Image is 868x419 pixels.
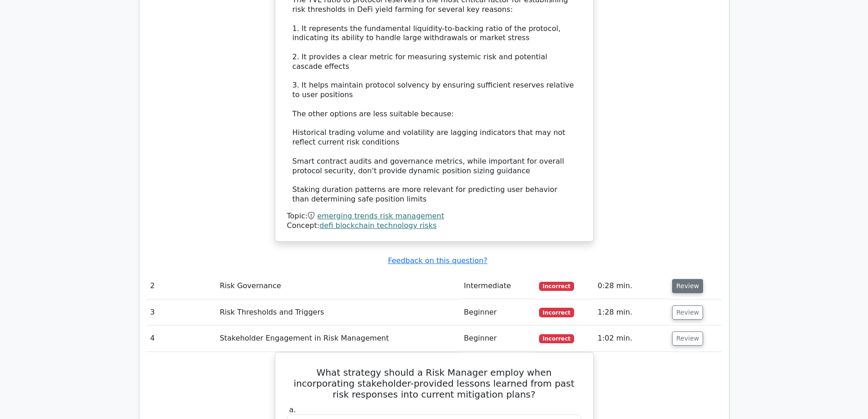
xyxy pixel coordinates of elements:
span: a. [289,405,296,414]
a: defi blockchain technology risks [319,221,437,230]
h5: What strategy should a Risk Manager employ when incorporating stakeholder-provided lessons learne... [286,367,582,400]
span: Incorrect [539,334,574,343]
div: Concept: [287,221,581,231]
td: Stakeholder Engagement in Risk Management [216,326,460,352]
button: Review [672,331,703,346]
td: 1:02 min. [594,326,668,352]
a: Feedback on this question? [388,256,487,265]
td: 1:28 min. [594,300,668,326]
td: 0:28 min. [594,273,668,299]
td: Risk Thresholds and Triggers [216,300,460,326]
td: Beginner [460,326,535,352]
a: emerging trends risk management [317,212,444,220]
td: 2 [147,273,216,299]
button: Review [672,279,703,293]
td: Intermediate [460,273,535,299]
td: 4 [147,326,216,352]
span: Incorrect [539,282,574,291]
button: Review [672,305,703,320]
td: 3 [147,300,216,326]
td: Beginner [460,300,535,326]
td: Risk Governance [216,273,460,299]
div: Topic: [287,212,581,221]
span: Incorrect [539,308,574,317]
